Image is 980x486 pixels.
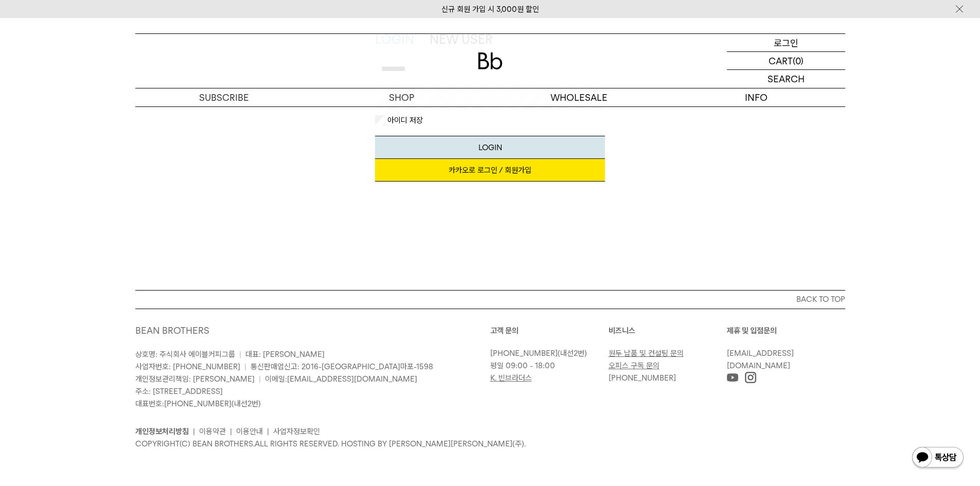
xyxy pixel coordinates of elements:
p: 로그인 [774,34,798,51]
a: 카카오로 로그인 / 회원가입 [375,159,605,182]
li: | [193,425,195,438]
a: SHOP [313,88,490,106]
span: | [239,350,241,359]
span: 개인정보관리책임: [PERSON_NAME] [135,374,255,384]
span: | [259,374,261,384]
a: K. 빈브라더스 [490,373,532,383]
p: 평일 09:00 - 18:00 [490,359,603,372]
a: 로그인 [727,34,845,52]
a: 이용안내 [236,427,263,436]
a: [EMAIL_ADDRESS][DOMAIN_NAME] [287,374,417,384]
a: 이용약관 [199,427,226,436]
span: | [244,362,246,371]
span: 사업자번호: [PHONE_NUMBER] [135,362,240,371]
p: 제휴 및 입점문의 [727,325,845,337]
li: | [267,425,269,438]
p: COPYRIGHT(C) BEAN BROTHERS. ALL RIGHTS RESERVED. HOSTING BY [PERSON_NAME][PERSON_NAME](주). [135,438,845,450]
img: 카카오톡 채널 1:1 채팅 버튼 [911,446,965,471]
a: BEAN BROTHERS [135,325,209,336]
a: [PHONE_NUMBER] [490,349,558,358]
li: | [230,425,232,438]
a: [EMAIL_ADDRESS][DOMAIN_NAME] [727,349,794,370]
p: 비즈니스 [609,325,727,337]
a: 사업자정보확인 [273,427,320,436]
a: 신규 회원 가입 시 3,000원 할인 [441,5,539,14]
button: LOGIN [375,136,605,159]
p: WHOLESALE [490,88,668,106]
span: 대표: [PERSON_NAME] [245,350,325,359]
a: [PHONE_NUMBER] [164,399,231,408]
p: SEARCH [768,70,805,88]
p: INFO [668,88,845,106]
span: 통신판매업신고: 2016-[GEOGRAPHIC_DATA]마포-1598 [251,362,433,371]
button: BACK TO TOP [135,290,845,309]
a: [PHONE_NUMBER] [609,373,676,383]
a: SUBSCRIBE [135,88,313,106]
a: 원두 납품 및 컨설팅 문의 [609,349,684,358]
img: 로고 [478,52,503,69]
p: (내선2번) [490,347,603,359]
label: 아이디 저장 [385,115,423,125]
p: 고객 문의 [490,325,609,337]
a: CART (0) [727,52,845,70]
p: CART [769,52,793,69]
span: 상호명: 주식회사 에이블커피그룹 [135,350,235,359]
p: (0) [793,52,804,69]
span: 대표번호: (내선2번) [135,399,261,408]
a: 개인정보처리방침 [135,427,189,436]
span: 주소: [STREET_ADDRESS] [135,387,223,396]
a: 오피스 구독 문의 [609,361,660,370]
span: 이메일: [265,374,417,384]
